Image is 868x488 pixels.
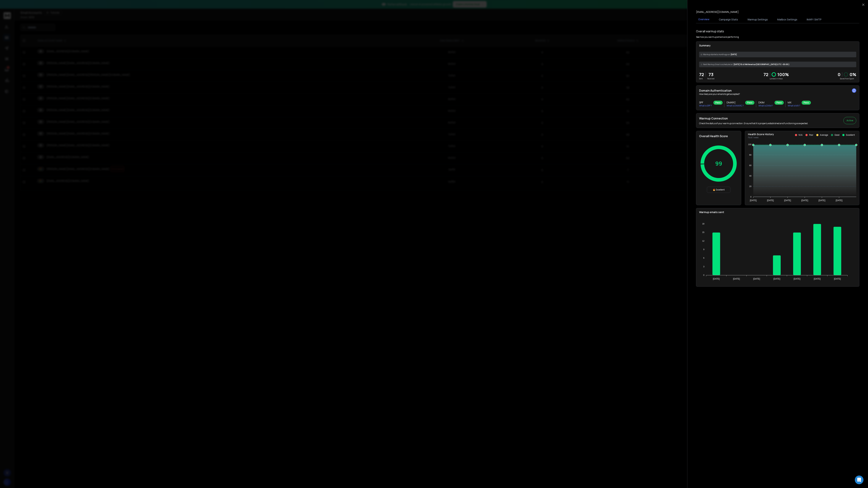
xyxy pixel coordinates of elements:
tspan: [DATE] [814,278,821,280]
p: 0 % [850,72,856,77]
tspan: [DATE] [818,199,825,202]
tspan: 0 [703,274,704,276]
div: Pass [745,101,754,105]
div: [DATE] [699,52,856,57]
tspan: 40 [749,175,751,177]
tspan: [DATE] [773,278,780,280]
h2: Overall Health Score [699,134,738,138]
div: Pass [713,101,723,105]
h2: Warmup Connection [699,116,808,121]
p: N/A [799,134,803,136]
p: See how you warmup emails are performing [696,36,739,38]
tspan: 100 [748,143,751,145]
strong: 0 [838,71,841,77]
tspan: 15 [702,231,704,233]
tspan: [DATE] [750,199,757,202]
p: Saved from Spam [838,77,856,80]
p: 72 [699,72,704,77]
span: Warmup started a month ago on [703,53,730,56]
p: 72 [763,72,768,77]
p: Health Score History [748,132,774,136]
p: Excellent [846,134,855,136]
tspan: [DATE] [713,278,720,280]
p: Sent [699,77,704,80]
p: Average [820,134,828,136]
span: Next Warmup Email is scheduled at [703,63,733,66]
tspan: 0 [750,196,751,198]
p: Past 1 week [748,136,774,139]
p: 73 [707,72,714,77]
button: Active [843,117,856,124]
p: What is SPF ? [699,104,712,107]
tspan: 9 [703,248,704,251]
h3: DKIM [758,101,773,104]
p: Poor [809,134,813,136]
tspan: 12 [702,240,704,242]
p: Good [835,134,839,136]
tspan: 3 [703,266,704,268]
tspan: [DATE] [753,278,760,280]
tspan: 20 [749,185,751,187]
h3: SPF [699,101,712,104]
p: What is DKIM ? [758,104,773,107]
h1: Overall warmup stats [696,29,724,33]
button: Mailbox Settings [775,16,799,23]
div: Open Intercom Messenger [855,476,863,484]
p: Warmup emails sent [699,210,856,214]
p: 99 [715,160,722,167]
div: [DATE] 10:41 AM America/[GEOGRAPHIC_DATA] (UTC -05:00 ) [699,62,856,67]
p: [EMAIL_ADDRESS][DOMAIN_NAME] [696,10,739,14]
div: Pass [775,101,784,105]
tspan: 60 [749,164,751,166]
p: Check the status of your warmup connection. Ensure that it is properly established and functionin... [699,122,808,125]
tspan: [DATE] [834,278,841,280]
div: 🔥 Excellent [707,187,730,193]
button: Campaign Stats [717,16,740,23]
tspan: [DATE] [836,199,843,202]
p: What is MX ? [788,104,800,107]
tspan: 80 [749,154,751,156]
div: Pass [802,101,811,105]
tspan: 6 [703,257,704,259]
p: 100 % [777,72,789,77]
tspan: [DATE] [733,278,740,280]
tspan: [DATE] [801,199,808,202]
button: IMAP/ SMTP [805,16,824,23]
tspan: [DATE] [767,199,774,202]
p: What is DMARC ? [727,104,744,107]
tspan: 18 [702,223,704,225]
tspan: [DATE] [794,278,801,280]
button: Overview [696,15,712,24]
h2: Domain Authentication [699,88,856,93]
h3: MX [788,101,800,104]
p: Landed in Inbox [763,77,789,80]
p: How likely are your emails to get accepted? [699,93,856,96]
p: Summary [699,44,856,47]
button: Warmup Settings [745,16,770,23]
p: Received [707,77,714,80]
h3: DMARC [727,101,744,104]
tspan: [DATE] [784,199,791,202]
